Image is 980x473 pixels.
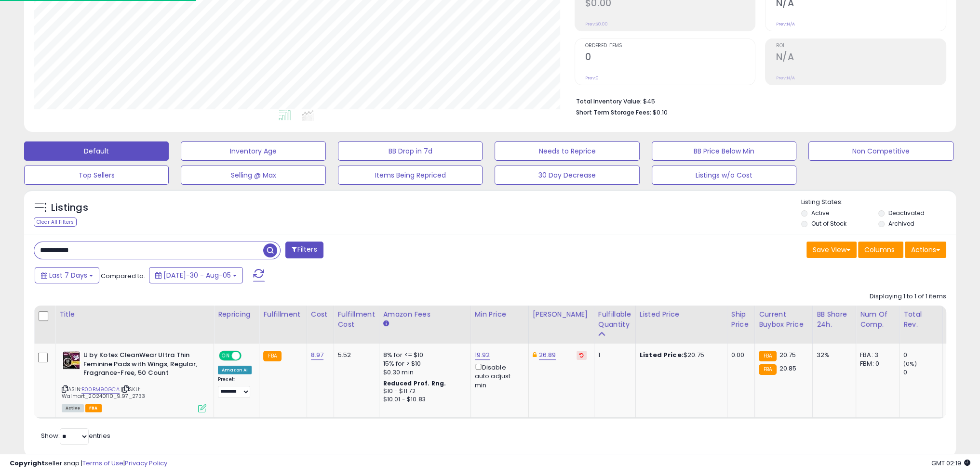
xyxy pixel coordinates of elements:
div: FBA: 3 [860,351,892,359]
small: Prev: 0 [585,75,599,81]
div: 8% for <= $10 [383,351,463,359]
b: Listed Price: [640,350,684,359]
span: Show: entries [41,431,110,440]
label: Archived [888,219,914,228]
a: 19.92 [475,350,490,360]
a: 8.97 [311,350,324,360]
p: Listing States: [801,198,956,207]
span: 2025-08-14 02:19 GMT [931,459,970,468]
div: ASIN: [62,351,206,411]
div: 15% for > $10 [383,359,463,368]
small: FBA [759,351,777,361]
strong: Copyright [10,459,45,468]
span: Ordered Items [585,43,755,49]
span: Compared to: [101,271,145,281]
small: Prev: N/A [776,75,794,81]
label: Out of Stock [811,219,846,228]
div: seller snap | | [10,459,167,468]
small: FBA [263,351,281,361]
small: Prev: $0.00 [585,21,608,27]
button: BB Price Below Min [652,141,796,161]
div: Amazon AI [218,366,252,374]
button: Listings w/o Cost [652,166,796,185]
span: | SKU: Walmart_20240110_9.97_2733 [62,385,145,400]
div: Disable auto adjust min [475,362,521,390]
small: Prev: N/A [776,21,794,27]
button: Save View [806,242,857,258]
button: Inventory Age [181,141,325,161]
div: Fulfillment [263,309,302,320]
div: 0 [903,351,942,359]
div: $20.75 [640,351,720,359]
button: Non Competitive [808,141,953,161]
li: $45 [576,95,939,106]
button: 30 Day Decrease [495,166,639,185]
label: Deactivated [888,209,925,217]
span: ON [220,352,232,360]
button: Columns [858,242,903,258]
label: Active [811,209,829,217]
a: B00BM90GCA [81,385,120,394]
button: Filters [285,242,323,258]
span: Last 7 Days [49,270,87,280]
span: ROI [776,43,946,49]
button: Actions [905,242,946,258]
b: Short Term Storage Fees: [576,108,651,116]
span: $0.10 [653,108,668,117]
div: 5.52 [338,351,372,359]
div: Displaying 1 to 1 of 1 items [870,292,946,301]
div: Fulfillable Quantity [598,309,631,330]
span: All listings currently available for purchase on Amazon [62,404,84,412]
button: Items Being Repriced [338,166,483,185]
div: Fulfillment Cost [338,309,375,330]
span: 20.75 [779,350,796,359]
button: BB Drop in 7d [338,141,483,161]
small: Amazon Fees. [383,320,389,328]
a: Privacy Policy [125,459,167,468]
div: Listed Price [640,309,723,320]
b: U by Kotex CleanWear Ultra Thin Feminine Pads with Wings, Regular, Fragrance-Free, 50 Count [83,351,201,380]
div: BB Share 24h. [817,309,852,330]
button: Needs to Reprice [495,141,639,161]
div: [PERSON_NAME] [533,309,590,320]
b: Reduced Prof. Rng. [383,379,446,387]
button: Top Sellers [24,166,169,185]
div: $0.30 min [383,368,463,377]
div: Repricing [218,309,255,320]
small: (0%) [903,360,917,368]
div: 0 [903,368,942,377]
button: Default [24,141,169,161]
div: Current Buybox Price [759,309,808,330]
div: 0.00 [731,351,747,359]
div: 1 [598,351,628,359]
div: Num of Comp. [860,309,895,330]
div: Min Price [475,309,524,320]
button: Selling @ Max [181,166,325,185]
button: Last 7 Days [35,267,99,283]
div: FBM: 0 [860,359,892,368]
div: 32% [817,351,848,359]
span: FBA [85,404,102,412]
b: Total Inventory Value: [576,97,642,105]
h2: N/A [776,51,946,64]
span: OFF [240,352,255,360]
div: Preset: [218,376,252,398]
div: Ship Price [731,309,751,330]
h5: Listings [51,201,88,215]
div: Title [59,309,210,320]
div: $10.01 - $10.83 [383,396,463,404]
small: FBA [759,364,777,375]
div: $10 - $11.72 [383,387,463,396]
span: 20.85 [779,364,796,373]
img: 51Yz8YfHCGL._SL40_.jpg [62,351,81,370]
span: [DATE]-30 - Aug-05 [163,270,231,280]
div: Total Rev. [903,309,939,330]
h2: 0 [585,51,755,64]
button: [DATE]-30 - Aug-05 [149,267,243,283]
a: Terms of Use [82,459,123,468]
div: Clear All Filters [34,217,77,227]
span: Columns [864,245,895,255]
div: Cost [311,309,330,320]
a: 26.89 [539,350,556,360]
div: Amazon Fees [383,309,467,320]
